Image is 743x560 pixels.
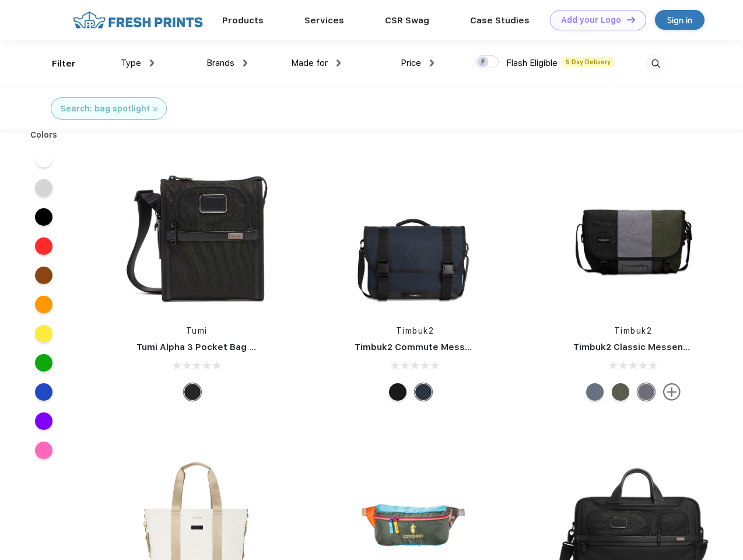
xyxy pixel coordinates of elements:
a: Timbuk2 [614,326,653,335]
img: fo%20logo%202.webp [69,10,206,30]
img: func=resize&h=266 [337,158,492,313]
img: func=resize&h=266 [556,158,711,313]
div: Eco Army Pop [637,383,655,401]
img: dropdown.png [430,60,434,66]
div: Add your Logo [561,15,621,25]
div: Eco Nautical [415,383,432,401]
span: Price [401,58,421,68]
a: Timbuk2 [396,326,434,335]
div: Eco Army [612,383,629,401]
img: desktop_search.svg [646,54,665,73]
span: Brands [206,58,234,68]
div: Eco Lightbeam [586,383,604,401]
div: Colors [22,129,66,141]
img: more.svg [663,383,681,401]
a: Tumi Alpha 3 Pocket Bag Small [136,342,273,352]
a: Products [222,15,264,26]
span: Type [121,58,141,68]
img: dropdown.png [243,60,247,66]
span: Made for [291,58,328,68]
a: Timbuk2 Commute Messenger Bag [355,342,511,352]
div: Eco Black [389,383,406,401]
div: Filter [52,57,76,71]
a: Tumi [186,326,208,335]
span: 5 Day Delivery [562,57,614,67]
a: Timbuk2 Classic Messenger Bag [573,342,718,352]
a: Sign in [655,10,705,30]
img: DT [627,16,635,23]
div: Black [184,383,201,401]
img: dropdown.png [337,60,341,66]
span: Flash Eligible [506,58,558,68]
div: Sign in [667,13,692,27]
img: filter_cancel.svg [153,107,157,111]
img: dropdown.png [150,60,154,66]
div: Search: bag spotlight [60,103,150,115]
img: func=resize&h=266 [119,158,274,313]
